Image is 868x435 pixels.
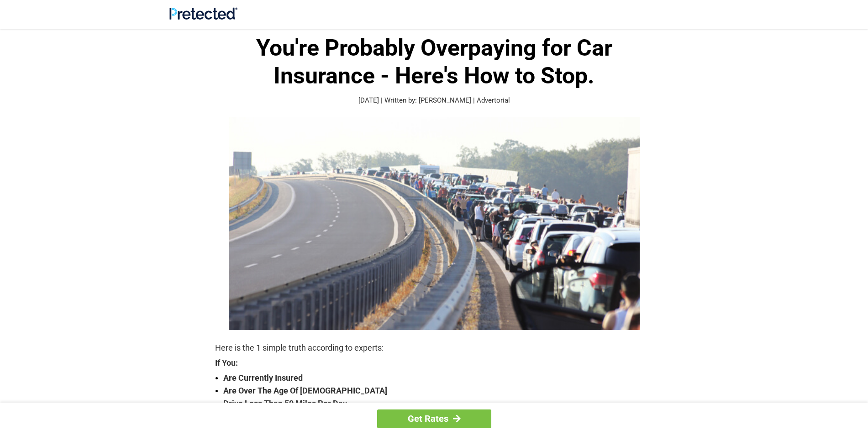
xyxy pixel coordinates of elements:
strong: Drive Less Than 50 Miles Per Day [223,397,653,410]
p: [DATE] | Written by: [PERSON_NAME] | Advertorial [215,95,653,106]
strong: Are Over The Age Of [DEMOGRAPHIC_DATA] [223,384,653,397]
a: Site Logo [169,13,237,21]
p: Here is the 1 simple truth according to experts: [215,342,653,354]
strong: Are Currently Insured [223,372,653,384]
strong: If You: [215,359,653,367]
a: Get Rates [377,409,491,428]
img: Site Logo [169,7,237,20]
h1: You're Probably Overpaying for Car Insurance - Here's How to Stop. [215,34,653,90]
